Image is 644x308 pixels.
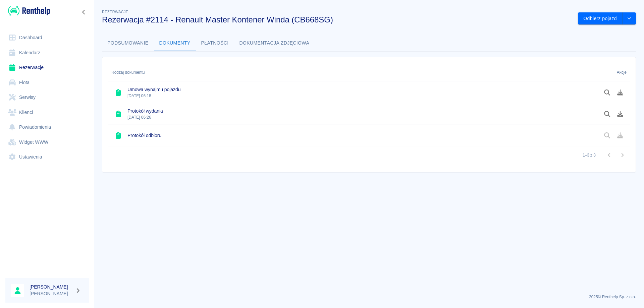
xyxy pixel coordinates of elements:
[154,35,196,51] button: Dokumenty
[617,63,627,82] div: Akcje
[30,284,72,290] h6: [PERSON_NAME]
[623,12,636,25] button: drop-down
[127,114,163,120] p: [DATE] 06:26
[127,108,163,114] h6: Protokół wydania
[5,60,89,75] a: Rezerwacje
[30,290,72,297] p: [PERSON_NAME]
[578,12,623,25] button: Odbierz pojazd
[5,45,89,60] a: Kalendarz
[591,63,630,82] div: Akcje
[5,105,89,120] a: Klienci
[127,93,180,99] p: [DATE] 06:18
[614,87,627,98] button: Pobierz dokument
[5,30,89,45] a: Dashboard
[127,132,161,139] h6: Protokół odbioru
[127,86,180,93] h6: Umowa wynajmu pojazdu
[102,35,154,51] button: Podsumowanie
[102,294,636,300] p: 2025 © Renthelp Sp. z o.o.
[614,108,627,120] button: Pobierz dokument
[5,5,50,16] a: Renthelp logo
[111,63,145,82] div: Rodzaj dokumentu
[5,75,89,90] a: Flota
[601,108,614,120] button: Podgląd dokumentu
[8,5,50,16] img: Renthelp logo
[108,63,591,82] div: Rodzaj dokumentu
[5,149,89,165] a: Ustawienia
[601,87,614,98] button: Podgląd dokumentu
[102,15,573,24] h3: Rezerwacja #2114 - Renault Master Kontener Winda (CB668SG)
[234,35,315,51] button: Dokumentacja zdjęciowa
[5,120,89,135] a: Powiadomienia
[196,35,234,51] button: Płatności
[5,135,89,150] a: Widget WWW
[79,8,89,16] button: Zwiń nawigację
[583,152,596,158] p: 1–3 z 3
[102,10,128,14] span: Rezerwacje
[5,90,89,105] a: Serwisy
